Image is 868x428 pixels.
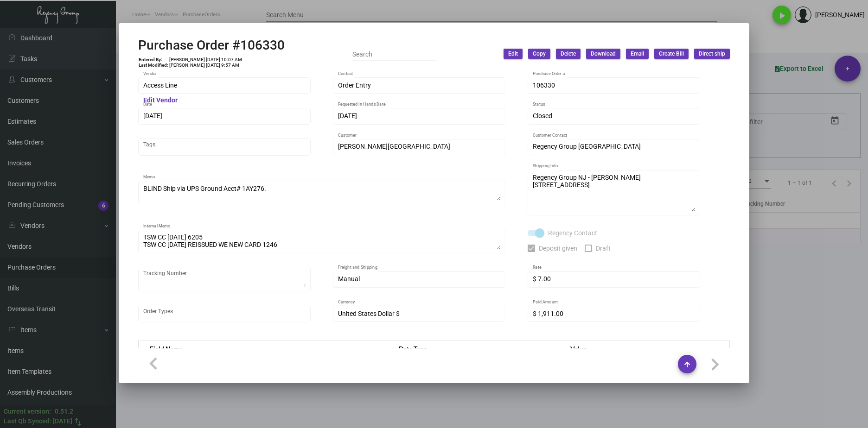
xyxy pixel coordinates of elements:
[169,63,243,68] td: [PERSON_NAME] [DATE] 9:57 AM
[338,275,360,283] span: Manual
[586,49,620,59] button: Download
[504,49,523,59] button: Edit
[533,112,552,120] span: Closed
[55,407,73,416] div: 0.51.2
[4,407,51,416] div: Current version:
[139,340,390,357] th: Field Name
[4,416,72,426] div: Last Qb Synced: [DATE]
[631,50,644,58] span: Email
[533,50,546,58] span: Copy
[561,50,576,58] span: Delete
[138,63,169,68] td: Last Modified:
[508,50,518,58] span: Edit
[138,57,169,63] td: Entered By:
[389,340,561,357] th: Data Type
[694,49,730,59] button: Direct ship
[699,50,725,58] span: Direct ship
[591,50,616,58] span: Download
[548,227,597,239] span: Regency Contact
[561,340,729,357] th: Value
[556,49,581,59] button: Delete
[626,49,649,59] button: Email
[539,243,577,254] span: Deposit given
[143,97,178,104] mat-hint: Edit Vendor
[659,50,684,58] span: Create Bill
[528,49,550,59] button: Copy
[169,57,243,63] td: [PERSON_NAME] [DATE] 10:07 AM
[654,49,689,59] button: Create Bill
[138,38,285,53] h2: Purchase Order #106330
[596,243,611,254] span: Draft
